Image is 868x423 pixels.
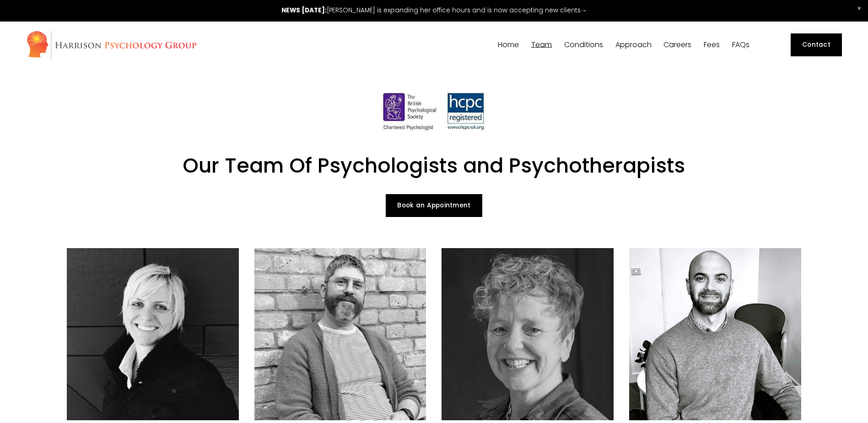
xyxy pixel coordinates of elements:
a: Book an Appointment [386,194,482,217]
a: Fees [704,41,720,49]
a: Contact [791,33,842,56]
a: folder dropdown [615,41,652,49]
span: Approach [615,41,652,49]
h1: Our Team Of Psychologists and Psychotherapists [67,153,801,179]
span: Team [531,41,552,49]
a: Careers [663,41,691,49]
a: folder dropdown [564,41,603,49]
img: Harrison Psychology Group [26,30,197,60]
img: HCPC Registered Psychologists London [377,87,491,134]
span: Conditions [564,41,603,49]
a: FAQs [732,41,749,49]
a: Home [498,41,519,49]
a: folder dropdown [531,41,552,49]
